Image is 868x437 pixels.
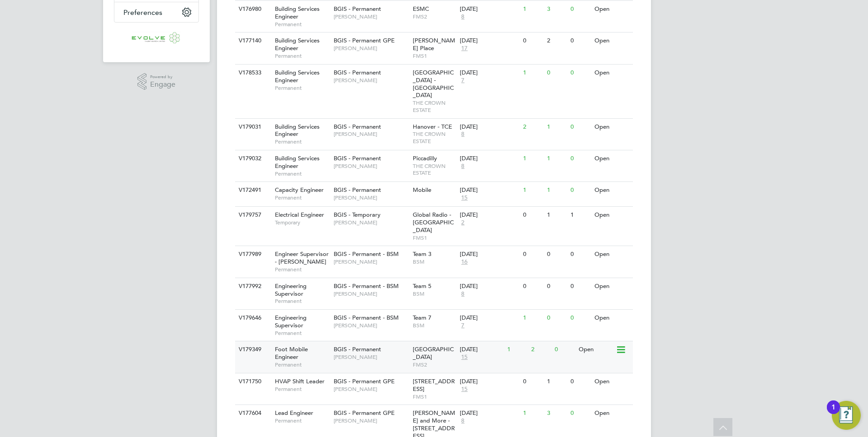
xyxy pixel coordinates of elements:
[413,130,456,144] span: THE CROWN ESTATE
[275,5,320,20] span: Building Services Engineer
[460,163,466,170] span: 8
[334,77,408,84] span: [PERSON_NAME]
[413,314,431,321] span: Team 7
[460,186,519,194] div: [DATE]
[460,314,519,322] div: [DATE]
[413,5,429,13] span: ESMC
[334,258,408,265] span: [PERSON_NAME]
[592,246,632,263] div: Open
[592,33,632,49] div: Open
[275,52,329,60] span: Permanent
[568,373,592,390] div: 0
[592,65,632,81] div: Open
[568,65,592,81] div: 0
[568,150,592,167] div: 0
[275,211,324,218] span: Electrical Engineer
[413,250,431,258] span: Team 3
[545,246,568,263] div: 0
[521,182,544,199] div: 1
[334,37,395,44] span: BGIS - Permanent GPE
[460,37,519,45] div: [DATE]
[137,73,176,90] a: Powered byEngage
[460,45,469,52] span: 17
[545,405,568,422] div: 3
[521,278,544,295] div: 0
[592,405,632,422] div: Open
[592,150,632,167] div: Open
[552,341,576,358] div: 0
[413,361,456,368] span: FMS2
[236,278,268,295] div: V177992
[460,69,519,77] div: [DATE]
[334,45,408,52] span: [PERSON_NAME]
[568,33,592,49] div: 0
[275,298,329,305] span: Permanent
[460,194,469,202] span: 15
[592,207,632,223] div: Open
[521,150,544,167] div: 1
[505,341,528,358] div: 1
[334,5,381,13] span: BGIS - Permanent
[521,1,544,18] div: 1
[334,123,381,130] span: BGIS - Permanent
[460,130,466,138] span: 8
[275,409,313,417] span: Lead Engineer
[334,219,408,226] span: [PERSON_NAME]
[334,314,399,321] span: BGIS - Permanent - BSM
[334,194,408,201] span: [PERSON_NAME]
[334,290,408,298] span: [PERSON_NAME]
[545,373,568,390] div: 1
[460,290,466,298] span: 8
[413,186,431,194] span: Mobile
[460,155,519,163] div: [DATE]
[334,386,408,393] span: [PERSON_NAME]
[413,13,456,20] span: FMS2
[275,21,329,28] span: Permanent
[236,373,268,390] div: V171750
[521,33,544,49] div: 0
[568,119,592,135] div: 0
[592,119,632,135] div: Open
[568,246,592,263] div: 0
[334,282,399,290] span: BGIS - Permanent - BSM
[460,251,519,258] div: [DATE]
[831,407,835,419] div: 1
[592,373,632,390] div: Open
[236,150,268,167] div: V179032
[275,417,329,424] span: Permanent
[545,1,568,18] div: 3
[275,154,320,170] span: Building Services Engineer
[460,211,519,219] div: [DATE]
[568,405,592,422] div: 0
[275,69,320,84] span: Building Services Engineer
[460,409,519,417] div: [DATE]
[275,194,329,201] span: Permanent
[123,8,162,17] span: Preferences
[460,5,519,13] div: [DATE]
[413,290,456,298] span: BSM
[413,52,456,60] span: FMS1
[413,282,431,290] span: Team 5
[334,377,395,385] span: BGIS - Permanent GPE
[460,283,519,290] div: [DATE]
[460,346,503,353] div: [DATE]
[592,182,632,199] div: Open
[521,246,544,263] div: 0
[413,123,452,130] span: Hanover - TCE
[460,13,466,21] span: 8
[413,154,437,162] span: Piccadilly
[413,163,456,177] span: THE CROWN ESTATE
[568,207,592,223] div: 1
[236,1,268,18] div: V176980
[334,186,381,194] span: BGIS - Permanent
[545,150,568,167] div: 1
[334,353,408,361] span: [PERSON_NAME]
[460,322,466,330] span: 7
[413,322,456,329] span: BSM
[275,219,329,226] span: Temporary
[568,310,592,326] div: 0
[460,386,469,393] span: 15
[460,123,519,131] div: [DATE]
[334,345,381,353] span: BGIS - Permanent
[592,310,632,326] div: Open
